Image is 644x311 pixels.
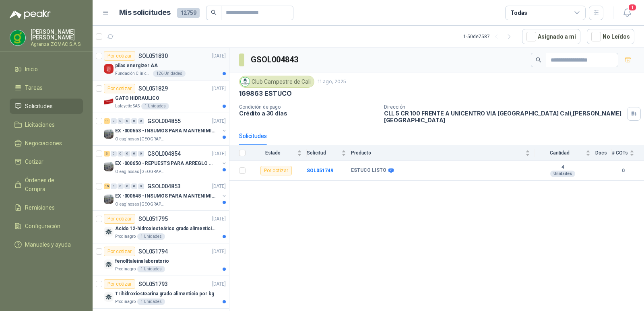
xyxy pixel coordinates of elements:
p: Oleaginosas [GEOGRAPHIC_DATA][PERSON_NAME] [115,168,166,175]
button: 1 [620,6,634,20]
div: Unidades [550,171,575,177]
b: 4 [535,164,590,171]
a: SOL051749 [307,168,333,173]
a: Configuración [10,218,83,234]
p: EX -000648 - INSUMOS PARA MANTENIMIENITO MECANICO [115,192,215,200]
b: ESTUCO LISTO [351,167,386,174]
div: Por cotizar [104,279,135,289]
div: 0 [124,183,130,189]
div: 0 [124,118,130,124]
img: Company Logo [104,292,114,302]
p: EX -000653 - INSUMOS PARA MANTENIMIENTO A CADENAS [115,127,215,135]
a: Licitaciones [10,117,83,132]
a: Por cotizarSOL051794[DATE] Company Logofenolftaleina laboratorioProdinagro1 Unidades [93,243,229,276]
p: GSOL004854 [147,151,181,157]
img: Company Logo [104,260,114,269]
p: [DATE] [212,117,226,125]
a: 11 0 0 0 0 0 GSOL004855[DATE] Company LogoEX -000653 - INSUMOS PARA MANTENIMIENTO A CADENASOleagi... [104,116,227,142]
span: Tareas [25,83,43,92]
div: 0 [131,183,137,189]
a: Órdenes de Compra [10,173,83,197]
img: Company Logo [104,162,114,171]
p: SOL051795 [138,216,168,222]
img: Company Logo [104,64,114,74]
p: GATO HIDRAULICO [115,95,159,102]
span: Negociaciones [25,139,62,148]
a: Por cotizarSOL051795[DATE] Company LogoÁcido 12-hidroxiesteárico grado alimenticio por kgProdinag... [93,211,229,243]
h1: Mis solicitudes [119,7,171,19]
div: 1 - 50 de 7587 [463,30,516,43]
p: [DATE] [212,248,226,255]
div: Por cotizar [260,166,292,175]
p: pilas energizer AA [115,62,158,70]
th: # COTs [612,145,644,161]
div: 0 [138,151,144,157]
img: Company Logo [10,30,25,45]
div: 1 Unidades [141,103,169,109]
div: 0 [111,118,117,124]
a: Manuales y ayuda [10,237,83,252]
p: SOL051794 [138,249,168,254]
img: Company Logo [104,129,114,139]
img: Company Logo [104,227,114,237]
p: Oleaginosas [GEOGRAPHIC_DATA][PERSON_NAME] [115,136,166,142]
th: Cantidad [535,145,595,161]
span: Órdenes de Compra [25,176,75,194]
div: Por cotizar [104,214,135,224]
a: Por cotizarSOL051793[DATE] Company LogoTrihidroxiestearina grado alimenticio por kgProdinagro1 Un... [93,276,229,309]
span: Manuales y ayuda [25,240,71,249]
p: Fundación Clínica Shaio [115,70,151,77]
div: 0 [111,151,117,157]
span: Remisiones [25,203,55,212]
div: 3 [104,151,110,157]
a: Por cotizarSOL051830[DATE] Company Logopilas energizer AAFundación Clínica Shaio126 Unidades [93,48,229,80]
p: [DATE] [212,280,226,288]
p: Condición de pago [239,104,378,110]
span: Cotizar [25,157,43,166]
img: Company Logo [241,77,250,86]
span: Licitaciones [25,120,55,129]
span: Inicio [25,65,38,74]
div: Todas [510,8,527,17]
span: 1 [628,4,637,11]
p: CLL 5 CR 100 FRENTE A UNICENTRO VIA [GEOGRAPHIC_DATA] Cali , [PERSON_NAME][GEOGRAPHIC_DATA] [384,110,624,124]
p: Ácido 12-hidroxiesteárico grado alimenticio por kg [115,225,215,233]
p: Prodinagro [115,233,136,240]
p: Agranza ZOMAC S.A.S. [31,42,83,47]
span: search [536,57,541,63]
div: 0 [131,151,137,157]
span: 12759 [177,8,200,18]
div: 1 Unidades [137,233,165,240]
p: EX -000650 - REPUESTS PARA ARREGLO BOMBA DE PLANTA [115,160,215,167]
div: Club Campestre de Cali [239,76,314,88]
div: Por cotizar [104,51,135,61]
th: Solicitud [307,145,351,161]
p: Prodinagro [115,266,136,272]
a: Por cotizarSOL051829[DATE] Company LogoGATO HIDRAULICOLafayette SAS1 Unidades [93,80,229,113]
button: Asignado a mi [522,29,580,44]
img: Company Logo [104,194,114,204]
p: fenolftaleina laboratorio [115,257,169,265]
div: 0 [138,118,144,124]
a: Solicitudes [10,99,83,114]
div: 126 Unidades [153,70,186,77]
p: Lafayette SAS [115,103,140,109]
p: GSOL004853 [147,183,181,189]
div: 1 Unidades [137,266,165,272]
span: Configuración [25,222,60,231]
div: 0 [118,183,124,189]
div: Por cotizar [104,84,135,93]
p: [DATE] [212,85,226,93]
span: Solicitud [307,150,340,156]
p: SOL051829 [138,86,168,91]
a: Inicio [10,62,83,77]
span: Cantidad [535,150,584,156]
span: # COTs [612,150,628,156]
div: 1 Unidades [137,299,165,305]
img: Company Logo [104,97,114,106]
p: 11 ago, 2025 [318,78,346,86]
b: 0 [612,167,634,175]
th: Docs [595,145,612,161]
p: Trihidroxiestearina grado alimenticio por kg [115,290,214,298]
div: 0 [138,183,144,189]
